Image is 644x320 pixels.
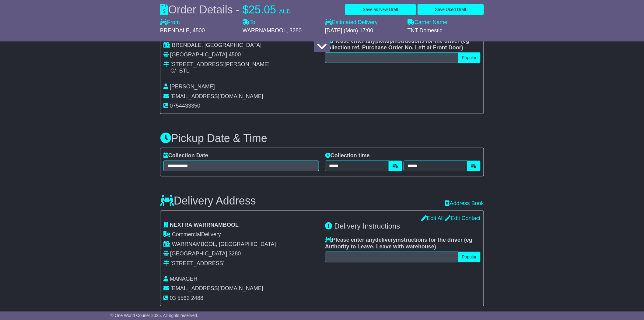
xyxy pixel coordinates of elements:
[375,237,396,243] span: delivery
[170,93,263,99] span: [EMAIL_ADDRESS][DOMAIN_NAME]
[325,19,401,26] label: Estimated Delivery
[458,52,481,63] button: Popular
[170,260,225,267] div: [STREET_ADDRESS]
[110,313,198,318] span: © One World Courier 2025. All rights reserved.
[172,241,276,247] span: WARRNAMBOOL, [GEOGRAPHIC_DATA]
[325,237,472,250] span: eg Authority to Leave, Leave with warehouse
[190,27,205,34] span: , 4500
[160,132,484,144] h3: Pickup Date & Time
[170,52,227,58] span: [GEOGRAPHIC_DATA]
[229,251,241,257] span: 3280
[243,3,249,16] span: $
[170,68,270,74] div: C/- BTL
[422,215,444,221] a: Edit All
[170,295,203,301] span: 03 5562 2488
[163,231,319,238] div: Delivery
[170,61,270,68] div: [STREET_ADDRESS][PERSON_NAME]
[334,222,400,230] span: Delivery Instructions
[418,4,484,15] button: Save Used Draft
[325,237,481,250] label: Please enter any instructions for the driver ( )
[160,19,180,26] label: From
[170,222,239,228] span: NEXTRA WARRNAMBOOL
[445,200,484,206] a: Address Book
[243,27,286,34] span: WARRNAMBOOL
[408,19,447,26] label: Carrier Name
[445,215,481,221] a: Edit Contact
[170,84,215,90] span: [PERSON_NAME]
[170,276,198,282] span: MANAGER
[160,3,291,16] div: Order Details -
[170,103,200,109] span: 0754433350
[408,27,484,34] div: TNT Domestic
[160,195,256,207] h3: Delivery Address
[163,152,208,159] label: Collection Date
[249,3,276,16] span: 25.05
[345,4,416,15] button: Save as New Draft
[458,252,481,262] button: Popular
[170,251,227,257] span: [GEOGRAPHIC_DATA]
[172,231,201,237] span: Commercial
[229,52,241,58] span: 4500
[286,27,302,34] span: , 3280
[243,19,255,26] label: To
[325,152,370,159] label: Collection time
[279,9,291,15] span: AUD
[170,286,263,292] span: [EMAIL_ADDRESS][DOMAIN_NAME]
[160,27,190,34] span: BRENDALE
[325,27,401,34] div: [DATE] (Mon) 17:00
